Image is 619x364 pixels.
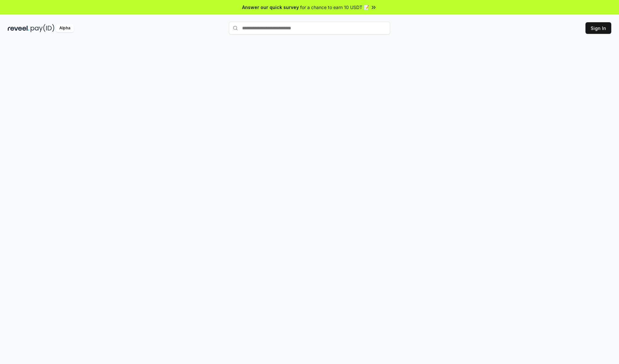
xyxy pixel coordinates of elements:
span: Answer our quick survey [242,4,299,11]
div: Alpha [56,24,74,32]
img: pay_id [31,24,54,32]
span: for a chance to earn 10 USDT 📝 [300,4,369,11]
button: Sign In [585,22,611,34]
img: reveel_dark [8,24,29,32]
